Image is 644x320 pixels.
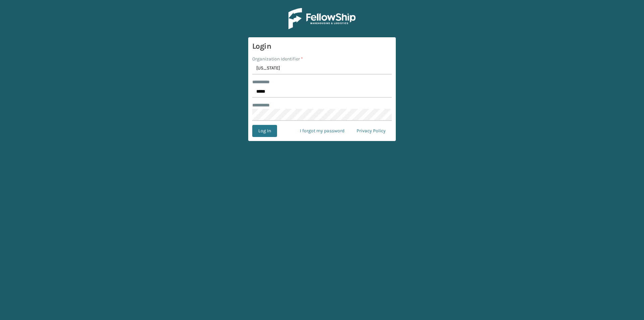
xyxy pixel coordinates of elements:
a: I forgot my password [294,125,351,137]
button: Log In [252,125,277,137]
img: Logo [288,8,356,29]
a: Privacy Policy [351,125,392,137]
label: Organization Identifier [252,55,303,62]
h3: Login [252,41,392,51]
